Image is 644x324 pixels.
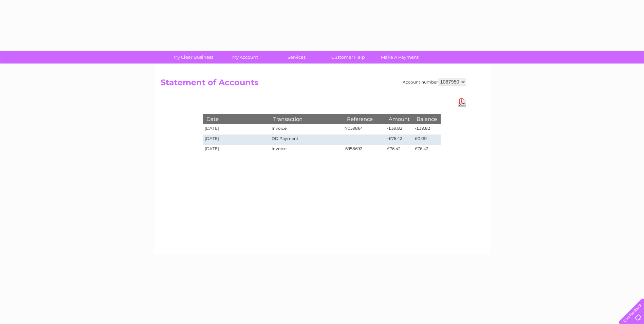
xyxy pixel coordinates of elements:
[270,134,343,145] td: DD Payment
[385,134,413,145] td: -£76.42
[269,51,325,64] a: Services
[217,51,273,64] a: My Account
[344,145,386,155] td: 6958692
[413,134,440,145] td: £0.00
[413,124,440,134] td: -£39.82
[203,124,270,134] td: [DATE]
[203,134,270,145] td: [DATE]
[203,145,270,155] td: [DATE]
[344,124,386,134] td: 7059864
[458,97,466,107] a: Download Pdf
[270,114,343,124] th: Transaction
[344,114,386,124] th: Reference
[270,124,343,134] td: Invoice
[385,145,413,155] td: £76.42
[203,114,270,124] th: Date
[403,78,466,86] div: Account number
[161,78,466,91] h2: Statement of Accounts
[413,114,440,124] th: Balance
[372,51,428,64] a: Make A Payment
[165,51,221,64] a: My Clear Business
[320,51,376,64] a: Customer Help
[270,145,343,155] td: Invoice
[385,124,413,134] td: -£39.82
[385,114,413,124] th: Amount
[413,145,440,155] td: £76.42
